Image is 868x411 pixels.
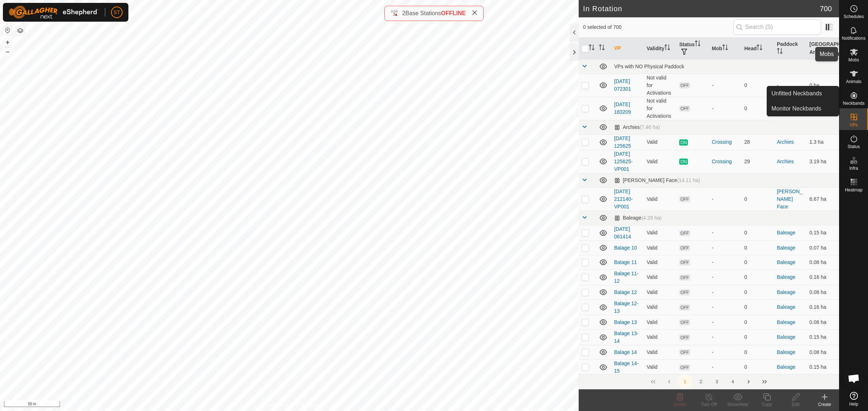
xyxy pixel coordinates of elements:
td: Valid [644,187,676,211]
td: Not valid for Activations [644,97,676,120]
button: Map Layers [16,26,25,35]
div: - [712,303,739,311]
span: Monitor Neckbands [771,104,821,113]
span: 0 selected of 700 [583,23,733,31]
a: [PERSON_NAME] Face [777,189,803,209]
button: – [3,47,12,56]
a: Baleage [777,274,795,280]
p-sorticon: Activate to sort [757,46,762,51]
a: Baleage [777,289,795,295]
div: Baleage [614,215,661,221]
a: Monitor Neckbands [767,101,839,116]
div: - [712,105,739,112]
span: 700 [820,3,832,14]
a: Balage 13 [614,319,637,325]
td: Valid [644,225,676,241]
td: 0 [741,315,774,329]
a: Baleage [777,319,795,325]
td: Valid [644,150,676,173]
h2: In Rotation [583,4,820,13]
span: OFF [679,274,690,281]
span: OFF [679,319,690,325]
td: 0.08 ha [807,345,839,359]
span: Infra [849,166,858,170]
div: - [712,82,739,89]
a: Baleage [777,364,795,370]
td: Valid [644,299,676,315]
div: Crossing [712,138,739,146]
span: Animals [846,79,861,84]
td: 0.15 ha [807,329,839,345]
div: [PERSON_NAME] Face [614,177,700,183]
td: Valid [644,359,676,375]
a: Balage 14-15 [614,360,639,374]
a: Baleage [777,334,795,340]
span: OFF [679,245,690,251]
span: OFF [679,289,690,295]
th: Mob [709,38,741,60]
p-sorticon: Activate to sort [695,42,701,47]
span: OFF [679,304,690,311]
span: Delete [674,402,686,407]
span: OFF [679,105,690,112]
span: OFF [679,364,690,371]
div: - [712,195,739,203]
a: Open chat [843,368,865,389]
td: 0.08 ha [807,255,839,269]
th: [GEOGRAPHIC_DATA] Area [807,38,839,60]
p-sorticon: Activate to sort [589,46,595,51]
a: Contact Us [297,402,318,408]
a: Balage 13-14 [614,330,639,344]
td: 0 ha [807,74,839,97]
td: 29 [741,150,774,173]
span: ON [679,159,688,165]
td: Valid [644,134,676,150]
span: VPs [850,123,858,127]
div: Archies [614,124,660,130]
td: 0 [741,97,774,120]
td: Valid [644,285,676,299]
td: 0.16 ha [807,299,839,315]
td: 0 [741,299,774,315]
a: Balage 10 [614,245,637,251]
p-sorticon: Activate to sort [722,46,728,51]
td: Valid [644,315,676,329]
span: OFF [679,82,690,88]
div: - [712,229,739,237]
p-sorticon: Activate to sort [777,49,783,55]
div: Show/Hide [723,401,752,408]
a: Baleage [777,259,795,265]
a: [DATE] 072301 [614,78,631,92]
span: Base Stations [405,10,441,16]
td: Valid [644,255,676,269]
div: - [712,289,739,296]
p-sorticon: Activate to sort [664,46,670,51]
td: 0.08 ha [807,315,839,329]
td: Valid [644,241,676,255]
li: Unfitted Neckbands [767,86,839,101]
a: Baleage [777,230,795,235]
td: - [774,74,807,97]
td: 0.16 ha [807,269,839,285]
th: VP [611,38,644,60]
td: Valid [644,269,676,285]
td: 0 [741,269,774,285]
a: Balage 11 [614,259,637,265]
div: Crossing [712,158,739,165]
span: OFF [679,349,690,355]
a: [DATE] 061414 [614,226,631,239]
a: Balage 12 [614,289,637,295]
th: Paddock [774,38,807,60]
div: - [712,363,739,371]
button: Last Page [757,375,772,389]
td: 0 [741,285,774,299]
a: Baleage [777,245,795,251]
span: OFF [679,196,690,202]
button: Reset Map [3,26,12,35]
span: Heatmap [845,188,863,192]
div: Edit [781,401,810,408]
td: Not valid for Activations [644,74,676,97]
td: 0.15 ha [807,225,839,241]
div: - [712,333,739,341]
